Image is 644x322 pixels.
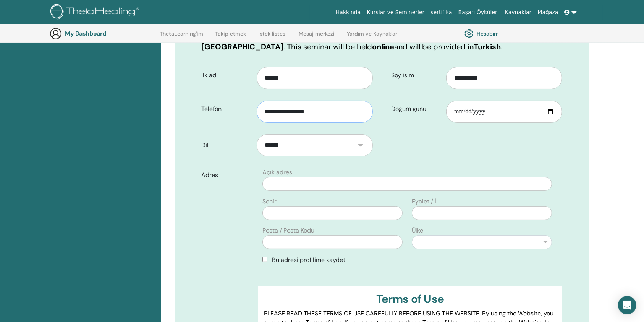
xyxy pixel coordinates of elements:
[464,27,474,40] img: cog.svg
[50,28,62,40] img: generic-user-icon.jpg
[196,168,258,182] label: Adres
[258,31,287,43] a: istek listesi
[412,226,423,235] label: Ülke
[50,4,142,21] img: logo.png
[474,42,501,52] b: Turkish
[262,168,292,177] label: Açık adres
[299,31,335,43] a: Mesaj merkezi
[262,226,314,235] label: Posta / Posta Kodu
[262,197,277,206] label: Şehir
[372,42,395,52] b: online
[385,102,446,116] label: Doğum günü
[502,5,535,20] a: Kaynaklar
[333,5,364,20] a: Hakkında
[196,68,257,83] label: İlk adı
[215,31,246,43] a: Takip etmek
[618,296,636,314] div: Open Intercom Messenger
[455,5,502,20] a: Başarı Öyküleri
[347,31,397,43] a: Yardım ve Kaynaklar
[427,5,455,20] a: sertifika
[272,256,345,264] span: Bu adresi profilime kaydet
[65,30,141,37] h3: My Dashboard
[534,5,561,20] a: Mağaza
[196,138,257,153] label: Dil
[202,30,546,52] b: [GEOGRAPHIC_DATA], [GEOGRAPHIC_DATA]
[385,68,446,83] label: Soy isim
[464,27,499,40] a: Hesabım
[264,292,556,306] h3: Terms of Use
[364,5,427,20] a: Kurslar ve Seminerler
[160,31,203,43] a: ThetaLearning'im
[412,197,438,206] label: Eyalet / İl
[196,102,257,116] label: Telefon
